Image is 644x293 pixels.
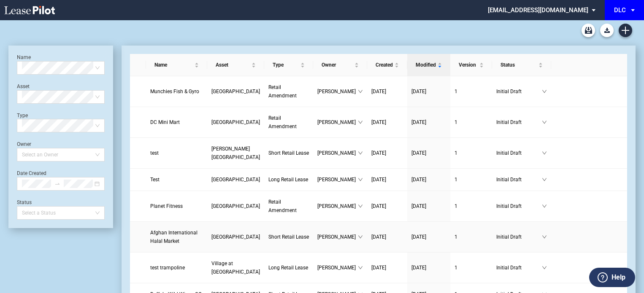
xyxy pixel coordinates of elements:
a: Retail Amendment [268,83,309,100]
span: download [586,204,591,209]
a: [DATE] [411,118,446,126]
span: edit [575,89,580,94]
button: Download Blank Form [600,24,614,37]
span: 1 [455,203,457,209]
span: download [586,89,591,94]
a: 1 [455,202,488,210]
span: Type [273,61,299,69]
span: [PERSON_NAME] [317,233,358,241]
label: Asset [17,83,30,89]
span: down [542,204,547,209]
a: [GEOGRAPHIC_DATA] [211,233,260,241]
span: test [150,150,159,156]
span: 1 [455,89,457,94]
span: Name [154,61,193,69]
a: test trampoline [150,263,203,272]
span: Eastover Shopping Center [211,119,260,125]
span: download [586,177,591,182]
span: share-alt [597,177,603,183]
a: [DATE] [411,175,446,184]
span: down [542,177,547,182]
span: share-alt [597,120,603,126]
th: Created [367,54,407,76]
span: download [586,265,591,270]
th: Name [146,54,207,76]
a: Long Retail Lease [268,175,309,184]
span: down [358,89,363,94]
span: Short Retail Lease [268,150,309,156]
th: Type [264,54,313,76]
span: DC Mini Mart [150,119,180,125]
span: [DATE] [371,150,386,156]
th: Version [450,54,492,76]
span: Silas Creek Crossing [211,234,260,240]
a: [GEOGRAPHIC_DATA] [211,202,260,210]
span: Retail Amendment [268,199,297,213]
th: Status [492,54,551,76]
a: [DATE] [371,202,403,210]
span: [PERSON_NAME] [317,87,358,96]
span: share-alt [597,151,603,156]
span: down [358,204,363,209]
span: Initial Draft [496,87,542,96]
span: [DATE] [371,119,386,125]
span: [DATE] [371,265,386,271]
span: 1 [455,119,457,125]
span: Initial Draft [496,175,542,184]
span: Retail Amendment [268,115,297,129]
span: [PERSON_NAME] [317,175,358,184]
a: [DATE] [411,202,446,210]
span: Version [459,61,478,69]
md-menu: Download Blank Form List [598,24,616,37]
span: Initial Draft [496,233,542,241]
span: to [54,181,60,187]
span: test trampoline [150,265,185,271]
a: Retail Amendment [268,114,309,131]
label: Help [612,272,625,283]
a: 1 [455,149,488,157]
span: Initial Draft [496,263,542,272]
a: [DATE] [411,263,446,272]
span: edit [575,234,580,239]
label: Status [17,199,32,205]
a: [GEOGRAPHIC_DATA] [211,175,260,184]
a: 1 [455,118,488,126]
span: down [358,234,363,239]
span: Long Retail Lease [268,265,308,271]
a: [DATE] [371,175,403,184]
span: Initial Draft [496,118,542,126]
a: [DATE] [371,263,403,272]
th: Asset [207,54,264,76]
a: [DATE] [371,118,403,126]
span: Village at Allen [211,261,260,275]
span: download [586,234,591,239]
a: [PERSON_NAME][GEOGRAPHIC_DATA] [211,145,260,161]
span: swap-right [54,181,60,187]
a: [DATE] [411,87,446,96]
a: 1 [455,263,488,272]
a: [DATE] [411,233,446,241]
a: Archive [582,24,595,37]
button: Help [589,268,635,287]
span: Modified [416,61,436,69]
span: down [358,120,363,125]
span: Owner [322,61,353,69]
span: down [542,151,547,156]
a: test [150,149,203,157]
a: 1 [455,175,488,184]
span: down [358,177,363,182]
span: download [586,120,591,125]
span: [DATE] [411,234,426,240]
span: edit [575,151,580,156]
span: [PERSON_NAME] [317,202,358,210]
span: Created [376,61,393,69]
span: Sprayberry Square [211,146,260,160]
a: DC Mini Mart [150,118,203,126]
span: down [542,89,547,94]
span: [DATE] [411,119,426,125]
a: Short Retail Lease [268,149,309,157]
span: [DATE] [371,89,386,94]
a: [GEOGRAPHIC_DATA] [211,118,260,126]
a: Test [150,175,203,184]
span: Danada Square West [211,177,260,183]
